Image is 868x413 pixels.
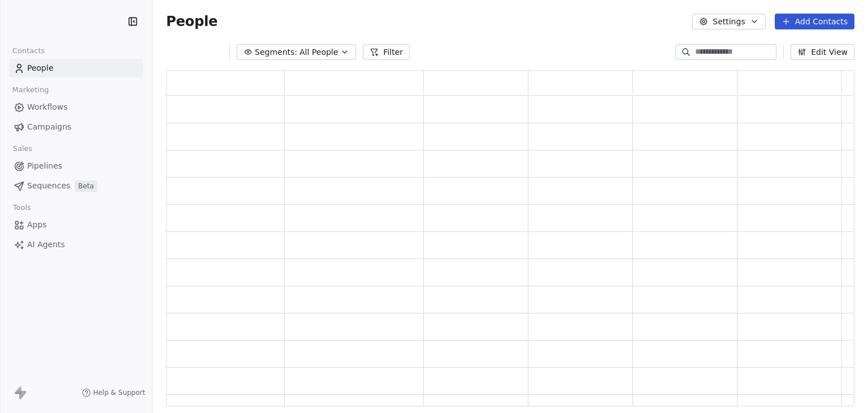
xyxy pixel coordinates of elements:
a: Pipelines [9,157,143,175]
span: All People [300,46,338,58]
span: Sequences [27,180,70,192]
button: Filter [363,44,410,60]
a: Workflows [9,98,143,117]
span: People [27,62,54,74]
span: Beta [75,180,97,192]
a: AI Agents [9,235,143,254]
span: AI Agents [27,239,65,251]
a: SequencesBeta [9,177,143,195]
a: Campaigns [9,118,143,136]
span: Segments: [255,46,297,58]
a: People [9,59,143,78]
span: Pipelines [27,160,62,172]
span: Help & Support [93,388,145,397]
button: Settings [692,14,765,29]
span: People [166,13,218,30]
a: Apps [9,216,143,234]
a: Help & Support [82,388,145,397]
span: Contacts [7,42,50,59]
span: Apps [27,219,47,231]
span: Campaigns [27,121,71,133]
span: Sales [8,140,37,157]
span: Tools [8,199,36,216]
button: Edit View [791,44,854,60]
button: Add Contacts [775,14,854,29]
span: Marketing [7,81,54,98]
span: Workflows [27,101,68,113]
